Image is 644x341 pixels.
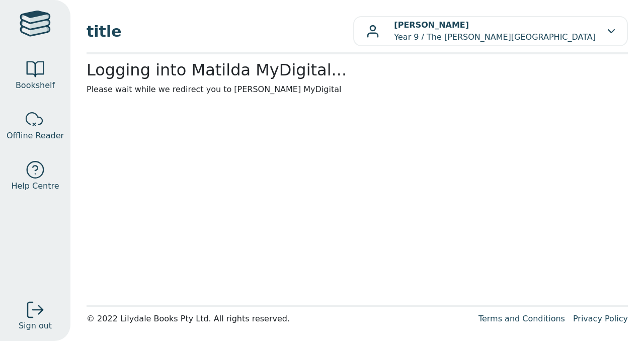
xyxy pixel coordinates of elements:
[573,314,628,323] a: Privacy Policy
[478,314,565,323] a: Terms and Conditions
[19,320,52,332] span: Sign out
[87,20,353,43] span: title
[87,313,470,325] div: © 2022 Lilydale Books Pty Ltd. All rights reserved.
[11,180,59,192] span: Help Centre
[16,79,55,92] span: Bookshelf
[394,19,596,43] p: Year 9 / The [PERSON_NAME][GEOGRAPHIC_DATA]
[87,60,628,79] h2: Logging into Matilda MyDigital...
[353,16,628,46] button: [PERSON_NAME]Year 9 / The [PERSON_NAME][GEOGRAPHIC_DATA]
[7,130,64,142] span: Offline Reader
[394,20,469,30] b: [PERSON_NAME]
[87,83,628,96] p: Please wait while we redirect you to [PERSON_NAME] MyDigital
